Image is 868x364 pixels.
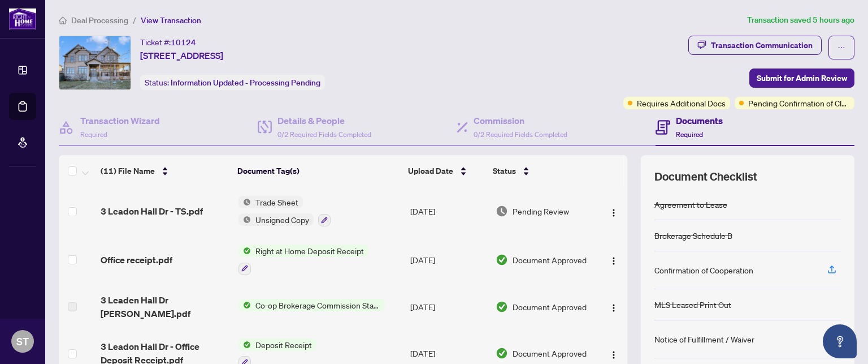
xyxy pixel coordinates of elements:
[513,301,587,313] span: Document Approved
[101,165,155,177] span: (11) File Name
[823,324,857,358] button: Open asap
[277,114,371,127] h4: Details & People
[513,205,569,217] span: Pending Review
[496,205,508,217] img: Document Status
[101,204,203,218] span: 3 Leadon Hall Dr - TS.pdf
[654,264,753,276] div: Confirmation of Cooperation
[251,245,368,257] span: Right at Home Deposit Receipt
[251,196,303,208] span: Trade Sheet
[171,37,196,48] span: 10124
[171,78,320,88] span: Information Updated - Processing Pending
[101,253,172,267] span: Office receipt.pdf
[406,284,491,329] td: [DATE]
[406,235,491,284] td: [DATE]
[140,49,223,62] span: [STREET_ADDRESS]
[80,114,160,127] h4: Transaction Wizard
[238,196,251,208] img: Status Icon
[101,293,229,320] span: 3 Leaden Hall Dr [PERSON_NAME].pdf
[496,301,508,313] img: Document Status
[496,347,508,359] img: Document Status
[238,339,251,351] img: Status Icon
[238,213,251,226] img: Status Icon
[80,130,107,139] span: Required
[609,350,618,359] img: Logo
[96,155,233,187] th: (11) File Name
[493,165,516,177] span: Status
[133,14,136,27] li: /
[676,130,703,139] span: Required
[141,15,201,25] span: View Transaction
[474,130,567,139] span: 0/2 Required Fields Completed
[513,254,587,266] span: Document Approved
[605,344,623,362] button: Logo
[513,347,587,359] span: Document Approved
[605,298,623,316] button: Logo
[71,15,128,25] span: Deal Processing
[140,36,196,49] div: Ticket #:
[488,155,594,187] th: Status
[749,68,854,88] button: Submit for Admin Review
[251,339,316,351] span: Deposit Receipt
[59,16,67,24] span: home
[609,256,618,265] img: Logo
[9,8,36,29] img: logo
[238,245,251,257] img: Status Icon
[406,187,491,235] td: [DATE]
[474,114,567,127] h4: Commission
[238,196,331,226] button: Status IconTrade SheetStatus IconUnsigned Copy
[403,155,488,187] th: Upload Date
[277,130,371,139] span: 0/2 Required Fields Completed
[654,198,727,211] div: Agreement to Lease
[609,208,618,217] img: Logo
[676,114,723,127] h4: Documents
[251,299,385,311] span: Co-op Brokerage Commission Statement
[233,155,404,187] th: Document Tag(s)
[757,69,847,87] span: Submit for Admin Review
[654,298,731,311] div: MLS Leased Print Out
[408,165,453,177] span: Upload Date
[711,36,813,54] div: Transaction Communication
[654,229,732,242] div: Brokerage Schedule B
[251,213,314,226] span: Unsigned Copy
[59,36,131,89] img: IMG-N12302715_1.jpg
[605,202,623,220] button: Logo
[605,251,623,269] button: Logo
[496,254,508,266] img: Document Status
[16,333,29,349] span: ST
[637,97,726,109] span: Requires Additional Docs
[140,75,325,90] div: Status:
[609,303,618,312] img: Logo
[688,36,822,55] button: Transaction Communication
[654,169,757,185] span: Document Checklist
[748,97,850,109] span: Pending Confirmation of Closing
[837,44,845,52] span: ellipsis
[654,333,754,345] div: Notice of Fulfillment / Waiver
[238,245,368,275] button: Status IconRight at Home Deposit Receipt
[747,14,854,27] article: Transaction saved 5 hours ago
[238,299,251,311] img: Status Icon
[238,299,385,311] button: Status IconCo-op Brokerage Commission Statement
